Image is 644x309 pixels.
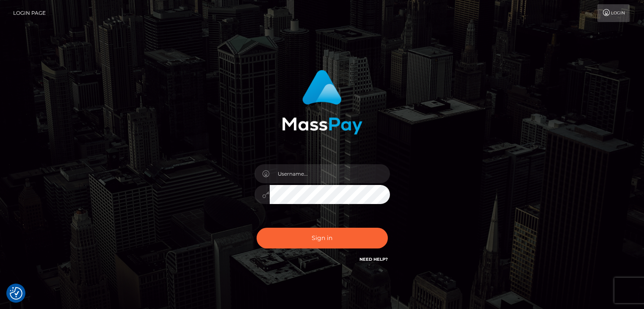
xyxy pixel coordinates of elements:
a: Login Page [13,4,46,22]
a: Need Help? [359,257,388,262]
button: Consent Preferences [10,287,22,300]
img: Revisit consent button [10,287,22,300]
input: Username... [270,164,390,183]
a: Login [597,4,630,22]
button: Sign in [257,228,388,248]
img: MassPay Login [282,70,362,135]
